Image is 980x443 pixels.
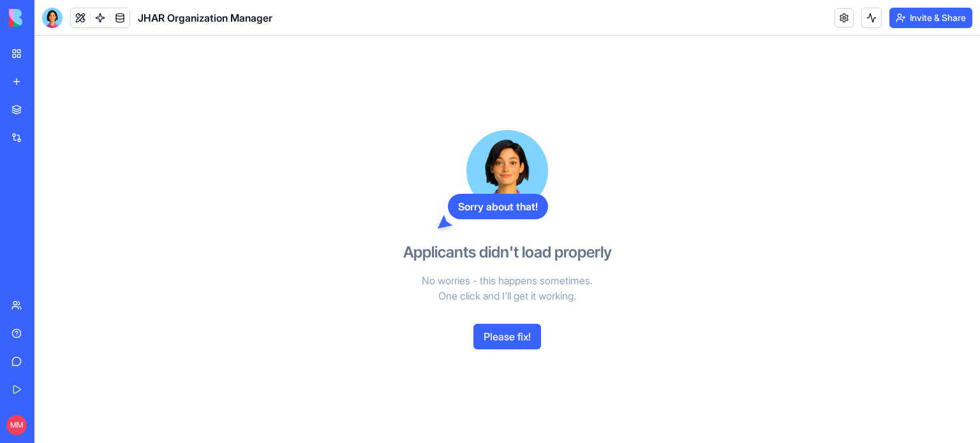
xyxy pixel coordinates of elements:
span: JHAR Organization Manager [138,10,272,25]
button: Invite & Share [889,8,972,28]
button: Please fix! [473,324,541,349]
span: MM [6,415,27,435]
h3: Applicants didn't load properly [403,242,612,263]
div: Sorry about that! [448,194,548,219]
p: No worries - this happens sometimes. One click and I'll get it working. [360,273,654,303]
img: logo [9,9,88,27]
